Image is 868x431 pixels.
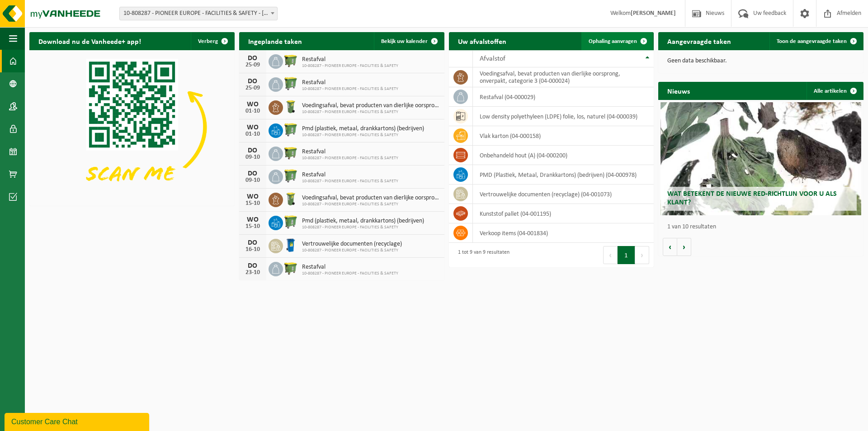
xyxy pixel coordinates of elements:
div: 01-10 [244,108,262,114]
img: WB-0770-HPE-GN-50 [283,214,298,230]
button: Verberg [191,32,234,50]
td: onbehandeld hout (A) (04-000200) [473,146,654,165]
span: Vertrouwelijke documenten (recyclage) [302,241,402,248]
p: 1 van 10 resultaten [667,224,859,230]
h2: Nieuws [658,82,699,99]
td: verkoop items (04-001834) [473,223,654,243]
span: Verberg [198,38,218,44]
img: Download de VHEPlus App [29,50,235,204]
span: Restafval [302,148,398,156]
span: Restafval [302,56,398,63]
span: 10-808287 - PIONEER EUROPE - FACILITIES & SAFETY [302,133,424,138]
span: Pmd (plastiek, metaal, drankkartons) (bedrijven) [302,218,424,225]
div: 09-10 [244,154,262,161]
td: voedingsafval, bevat producten van dierlijke oorsprong, onverpakt, categorie 3 (04-000024) [473,67,654,87]
div: WO [244,216,262,223]
div: 1 tot 9 van 9 resultaten [453,245,509,265]
td: vlak karton (04-000158) [473,126,654,146]
a: Wat betekent de nieuwe RED-richtlijn voor u als klant? [660,102,862,215]
span: Pmd (plastiek, metaal, drankkartons) (bedrijven) [302,125,424,133]
span: 10-808287 - PIONEER EUROPE - FACILITIES & SAFETY [302,156,398,161]
span: 10-808287 - PIONEER EUROPE - FACILITIES & SAFETY [302,202,440,207]
img: WB-0140-HPE-GN-50 [283,191,298,207]
div: 25-09 [244,62,262,68]
td: kunststof pallet (04-001195) [473,204,654,223]
div: DO [244,170,262,177]
div: 25-09 [244,85,262,91]
a: Ophaling aanvragen [581,32,653,50]
p: Geen data beschikbaar. [667,58,854,64]
a: Toon de aangevraagde taken [769,32,863,50]
div: DO [244,78,262,85]
div: DO [244,55,262,62]
span: Ophaling aanvragen [589,38,637,44]
button: Next [635,246,649,264]
span: Restafval [302,79,398,86]
img: WB-0770-HPE-GN-50 [283,168,298,184]
td: vertrouwelijke documenten (recyclage) (04-001073) [473,185,654,204]
img: WB-0240-HPE-BE-09 [283,237,298,253]
span: 10-808287 - PIONEER EUROPE - FACILITIES & SAFETY [302,248,402,253]
h2: Uw afvalstoffen [449,32,515,50]
img: WB-0770-HPE-GN-50 [283,122,298,137]
div: 15-10 [244,223,262,230]
div: 23-10 [244,270,262,276]
h2: Ingeplande taken [239,32,311,50]
div: 01-10 [244,131,262,137]
div: 16-10 [244,246,262,253]
span: Restafval [302,264,398,271]
td: low density polyethyleen (LDPE) folie, los, naturel (04-000039) [473,107,654,126]
span: 10-808287 - PIONEER EUROPE - FACILITIES & SAFETY [302,109,440,115]
img: WB-0770-HPE-GN-50 [283,76,298,91]
div: WO [244,124,262,131]
span: Wat betekent de nieuwe RED-richtlijn voor u als klant? [667,190,837,206]
div: DO [244,262,262,270]
img: WB-1100-HPE-GN-50 [283,145,298,161]
span: Toon de aangevraagde taken [777,38,847,44]
td: PMD (Plastiek, Metaal, Drankkartons) (bedrijven) (04-000978) [473,165,654,185]
span: Restafval [302,171,398,179]
div: DO [244,239,262,246]
button: Volgende [677,238,691,256]
span: Voedingsafval, bevat producten van dierlijke oorsprong, onverpakt, categorie 3 [302,102,440,109]
td: restafval (04-000029) [473,87,654,107]
img: WB-1100-HPE-GN-50 [283,260,298,276]
div: 15-10 [244,200,262,207]
div: WO [244,101,262,108]
h2: Aangevraagde taken [658,32,740,50]
iframe: chat widget [5,411,151,431]
img: WB-0140-HPE-GN-50 [283,99,298,114]
span: 10-808287 - PIONEER EUROPE - FACILITIES & SAFETY - MELSELE [120,7,277,20]
span: 10-808287 - PIONEER EUROPE - FACILITIES & SAFETY [302,271,398,276]
img: WB-1100-HPE-GN-50 [283,53,298,68]
a: Alle artikelen [807,82,863,100]
span: 10-808287 - PIONEER EUROPE - FACILITIES & SAFETY [302,63,398,69]
span: 10-808287 - PIONEER EUROPE - FACILITIES & SAFETY - MELSELE [119,7,278,20]
button: Previous [603,246,618,264]
strong: [PERSON_NAME] [631,10,676,17]
span: Voedingsafval, bevat producten van dierlijke oorsprong, onverpakt, categorie 3 [302,194,440,202]
div: 09-10 [244,177,262,184]
h2: Download nu de Vanheede+ app! [29,32,150,50]
button: Vorige [663,238,677,256]
div: WO [244,193,262,200]
span: Bekijk uw kalender [381,38,428,44]
span: 10-808287 - PIONEER EUROPE - FACILITIES & SAFETY [302,225,424,230]
span: Afvalstof [480,55,505,62]
span: 10-808287 - PIONEER EUROPE - FACILITIES & SAFETY [302,86,398,92]
span: 10-808287 - PIONEER EUROPE - FACILITIES & SAFETY [302,179,398,184]
button: 1 [618,246,635,264]
div: DO [244,147,262,154]
a: Bekijk uw kalender [374,32,443,50]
